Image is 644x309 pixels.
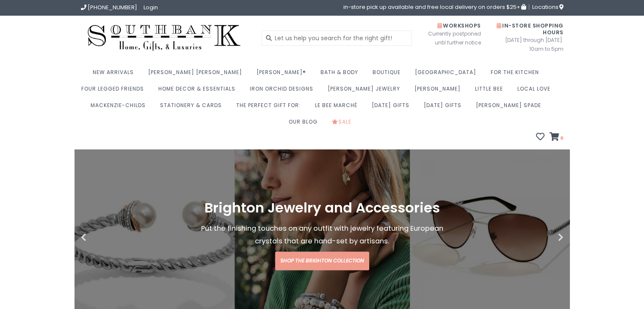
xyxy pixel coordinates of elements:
[415,83,465,99] a: [PERSON_NAME]
[415,66,481,83] a: [GEOGRAPHIC_DATA]
[550,133,564,142] a: 0
[559,135,564,141] span: 0
[262,30,412,46] input: Let us help you search for the right gift!
[192,201,453,216] h1: Brighton Jewelry and Accessories
[148,66,246,83] a: [PERSON_NAME] [PERSON_NAME]
[521,233,564,242] button: Next
[160,99,226,116] a: Stationery & Cards
[88,3,137,11] span: [PHONE_NUMBER]
[144,3,158,11] a: Login
[517,83,555,99] a: Local Love
[81,3,137,11] a: [PHONE_NUMBER]
[81,22,248,54] img: Southbank Gift Company -- Home, Gifts, and Luxuries
[424,99,466,116] a: [DATE] Gifts
[373,66,405,83] a: Boutique
[289,116,322,132] a: Our Blog
[321,66,362,83] a: Bath & Body
[529,4,564,10] a: Locations
[81,83,148,99] a: Four Legged Friends
[343,4,526,10] span: in-store pick up available and free local delivery on orders $25+
[372,99,414,116] a: [DATE] Gifts
[332,116,356,132] a: Sale
[158,83,240,99] a: Home Decor & Essentials
[81,233,123,242] button: Previous
[315,99,362,116] a: Le Bee Marché
[494,36,564,53] span: [DATE] through [DATE]: 10am to 5pm
[475,83,507,99] a: Little Bee
[476,99,545,116] a: [PERSON_NAME] Spade
[532,3,564,11] span: Locations
[250,83,318,99] a: Iron Orchid Designs
[491,66,543,83] a: For the Kitchen
[93,66,138,83] a: New Arrivals
[201,224,443,246] span: Put the finishing touches on any outfit with jewelry featuring European crystals that are hand-se...
[275,252,369,270] a: Shop the Brighton Collection
[91,99,150,116] a: MacKenzie-Childs
[236,99,305,116] a: The perfect gift for:
[257,66,310,83] a: [PERSON_NAME]®
[437,22,481,29] span: Workshops
[417,29,481,47] span: Currently postponed until further notice
[328,83,404,99] a: [PERSON_NAME] Jewelry
[497,22,564,36] span: In-Store Shopping Hours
